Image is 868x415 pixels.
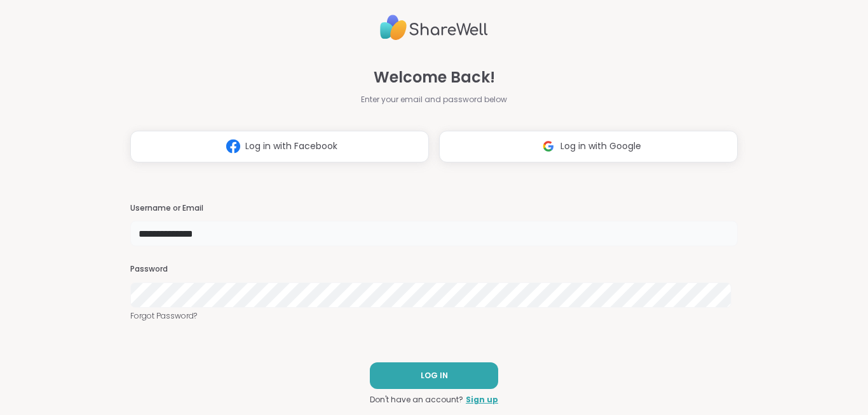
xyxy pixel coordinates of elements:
button: LOG IN [370,362,498,389]
span: Log in with Google [560,140,641,153]
h3: Password [130,264,738,275]
span: LOG IN [421,370,448,381]
a: Sign up [466,394,498,405]
h3: Username or Email [130,203,738,214]
span: Log in with Facebook [245,140,337,153]
img: ShareWell Logo [380,10,488,46]
span: Enter your email and password below [361,94,507,105]
span: Don't have an account? [370,394,463,405]
img: ShareWell Logomark [536,135,560,158]
button: Log in with Facebook [130,131,429,162]
a: Forgot Password? [130,310,738,322]
button: Log in with Google [439,131,738,162]
span: Welcome Back! [374,66,495,89]
img: ShareWell Logomark [221,135,245,158]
